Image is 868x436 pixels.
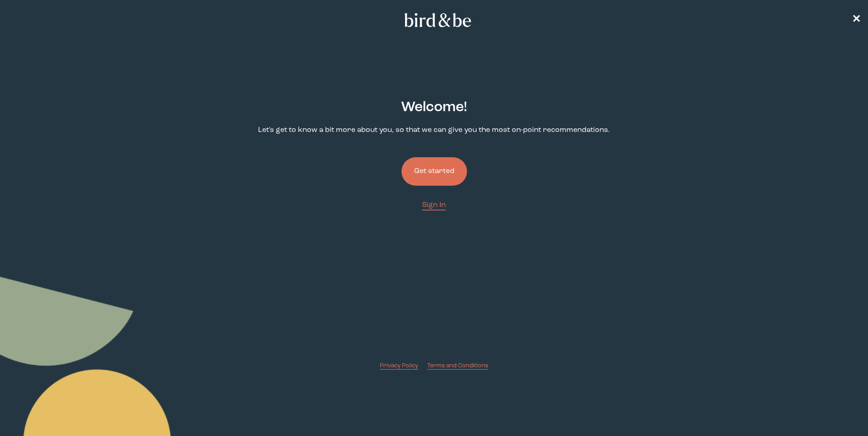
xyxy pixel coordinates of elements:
span: Sign In [422,202,446,209]
span: ✕ [852,14,861,25]
a: Get started [401,143,467,200]
a: Privacy Policy [380,361,418,370]
h2: Welcome ! [401,97,467,118]
p: Let's get to know a bit more about you, so that we can give you the most on-point recommendations. [258,125,610,136]
iframe: Gorgias live chat messenger [823,394,859,427]
a: Sign In [422,200,446,211]
span: Privacy Policy [380,363,418,369]
span: Terms and Conditions [427,363,488,369]
a: Terms and Conditions [427,361,488,370]
button: Get started [401,157,467,186]
a: ✕ [852,12,861,28]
